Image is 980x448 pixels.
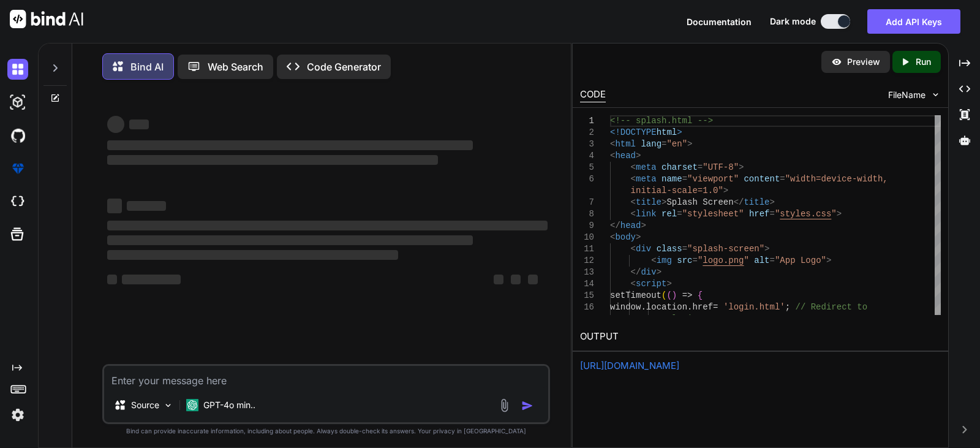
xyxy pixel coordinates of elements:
[693,256,698,265] span: =
[687,302,692,312] span: .
[130,59,164,74] p: Bind AI
[580,232,594,243] div: 10
[631,209,636,219] span: <
[580,115,594,127] div: 1
[677,127,682,137] span: >
[703,256,744,265] span: logo.png
[775,256,826,265] span: "App Logo"
[7,191,28,212] img: cloudideIcon
[780,174,785,184] span: =
[682,290,693,300] span: =>
[610,232,615,242] span: <
[687,17,752,27] span: Documentation
[888,89,925,101] span: FileName
[657,127,677,137] span: html
[580,243,594,255] div: 11
[102,427,550,436] p: Bind can provide inaccurate information, including about people. Always double-check its answers....
[631,267,641,277] span: </
[734,197,744,207] span: </
[754,256,769,265] span: alt
[107,199,122,213] span: ‌
[580,197,594,208] div: 7
[497,398,511,412] img: attachment
[636,174,657,184] span: meta
[610,151,615,161] span: <
[636,197,661,207] span: title
[749,209,770,219] span: href
[107,221,548,230] span: ‌
[631,197,636,207] span: <
[770,209,775,219] span: =
[831,209,836,219] span: "
[107,235,473,245] span: ‌
[636,151,641,161] span: >
[713,302,718,312] span: =
[672,314,723,324] span: login page
[661,174,682,184] span: name
[780,209,831,219] span: styles.css
[641,302,646,312] span: .
[744,256,749,265] span: "
[615,139,636,149] span: html
[580,278,594,290] div: 14
[698,162,703,172] span: =
[107,155,437,165] span: ‌
[521,400,533,412] img: icon
[682,244,687,254] span: =
[636,244,651,254] span: div
[636,279,666,289] span: script
[764,244,769,254] span: >
[661,162,698,172] span: charset
[703,162,739,172] span: "UTF-8"
[641,221,646,230] span: >
[770,15,816,28] span: Dark mode
[666,279,671,289] span: >
[837,209,842,219] span: >
[687,244,764,254] span: "splash-screen"
[666,290,671,300] span: (
[930,89,941,100] img: chevron down
[107,140,473,150] span: ‌
[641,139,661,149] span: lang
[672,290,677,300] span: )
[494,275,503,284] span: ‌
[7,59,28,80] img: darkChat
[610,290,661,300] span: setTimeout
[826,256,831,265] span: >
[186,399,198,411] img: GPT-4o mini
[573,322,948,351] h2: OUTPUT
[203,399,255,411] p: GPT-4o min..
[610,139,615,149] span: <
[677,209,682,219] span: =
[122,275,181,284] span: ‌
[610,302,641,312] span: window
[580,150,594,162] div: 4
[796,302,868,312] span: // Redirect to
[129,120,149,129] span: ‌
[580,139,594,150] div: 3
[580,162,594,173] div: 5
[723,186,728,196] span: >
[580,88,606,102] div: CODE
[610,116,713,126] span: <!-- splash.html -->
[661,209,677,219] span: rel
[687,15,752,28] button: Documentation
[744,197,770,207] span: title
[657,256,672,265] span: img
[631,162,636,172] span: <
[661,197,666,207] span: >
[107,250,398,260] span: ‌
[723,302,785,312] span: 'login.html'
[631,244,636,254] span: <
[687,139,692,149] span: >
[107,116,124,133] span: ‌
[666,139,687,149] span: "en"
[692,302,713,312] span: href
[698,290,703,300] span: {
[631,174,636,184] span: <
[682,209,744,219] span: "stylesheet"
[744,174,780,184] span: content
[580,302,594,313] div: 16
[107,275,117,284] span: ‌
[677,256,692,265] span: src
